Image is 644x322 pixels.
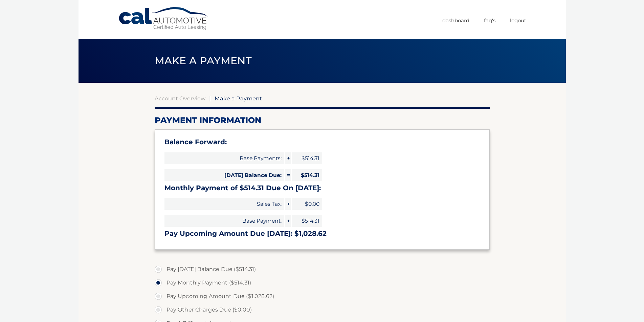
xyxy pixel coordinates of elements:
span: $514.31 [292,169,322,181]
a: Cal Automotive [118,7,209,31]
span: Base Payment: [164,215,284,227]
label: Pay Upcoming Amount Due ($1,028.62) [155,290,490,303]
span: $514.31 [292,215,322,227]
a: FAQ's [484,15,495,26]
h3: Monthly Payment of $514.31 Due On [DATE]: [164,184,480,192]
span: + [285,215,291,227]
label: Pay Other Charges Due ($0.00) [155,303,490,317]
a: Dashboard [442,15,469,26]
h3: Balance Forward: [164,138,480,146]
span: Make a Payment [215,95,262,102]
label: Pay [DATE] Balance Due ($514.31) [155,263,490,276]
h3: Pay Upcoming Amount Due [DATE]: $1,028.62 [164,229,480,238]
a: Account Overview [155,95,205,102]
span: | [209,95,211,102]
span: [DATE] Balance Due: [164,169,284,181]
label: Pay Monthly Payment ($514.31) [155,276,490,290]
span: Sales Tax: [164,198,284,210]
span: + [285,152,291,164]
span: Base Payments: [164,152,284,164]
span: = [285,169,291,181]
span: Make a Payment [155,54,252,67]
a: Logout [510,15,526,26]
span: $514.31 [292,152,322,164]
h2: Payment Information [155,115,490,125]
span: $0.00 [292,198,322,210]
span: + [285,198,291,210]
